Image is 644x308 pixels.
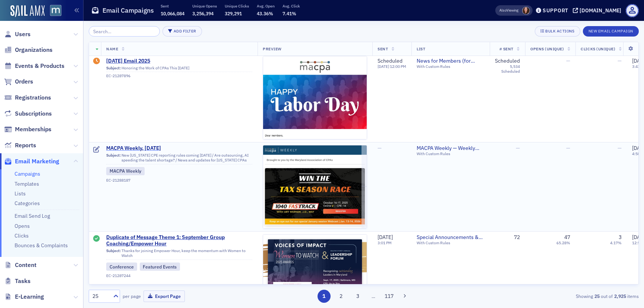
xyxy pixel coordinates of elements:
div: New [US_STATE] CPE reporting rules coming [DATE] / Are outsourcing, AI speeding the talent shorta... [106,153,252,164]
div: MACPA Weekly [106,167,145,175]
div: EC-21288187 [106,178,252,183]
span: Preview [263,46,282,51]
a: News for Members (for members only) [417,58,484,65]
div: EC-21287896 [106,73,252,78]
div: EC-21287244 [106,273,252,278]
span: Name [106,46,118,51]
a: MACPA Weekly — Weekly Newsletter (for members only) [417,145,484,152]
span: Reports [15,141,36,150]
div: 25 [92,292,109,300]
span: [DATE] Email 2025 [106,58,252,65]
span: Opens (Unique) [530,46,564,51]
span: Memberships [15,125,51,133]
a: Opens [15,223,30,229]
a: Campaigns [15,170,40,177]
button: 3 [351,290,364,303]
button: 1 [318,290,331,303]
div: Scheduled [378,58,406,65]
p: Unique Opens [192,3,217,9]
div: Sent [93,235,100,243]
a: Subscriptions [4,110,52,118]
button: New Email Campaign [583,26,639,37]
a: Duplicate of Message Theme 1: September Group Coaching/Empower Hour [106,234,252,247]
button: Export Page [143,290,185,302]
p: Unique Clicks [225,3,249,9]
a: Reports [4,141,36,150]
span: List [417,46,425,51]
button: 117 [383,290,396,303]
div: Thanks for joining Empower Hour, keep the momentum with Women to Watch [106,248,252,260]
div: Also [499,8,506,13]
span: — [566,145,570,151]
div: 5,534 Scheduled [495,65,520,74]
div: Conference [106,263,137,271]
span: 7.41% [282,10,296,16]
div: Honoring the Work of CPAs This [DATE] [106,66,252,72]
span: Content [15,261,37,269]
a: Orders [4,78,33,86]
button: Add Filter [162,26,202,37]
span: Subject: [106,153,121,163]
span: 3,256,394 [192,10,214,16]
div: 65.28% [556,241,570,245]
div: Bulk Actions [545,29,574,33]
span: Natalie Antonakas [522,7,530,15]
span: Users [15,30,31,38]
a: Categories [15,200,40,207]
span: Email Marketing [15,157,59,166]
span: Tasks [15,277,31,285]
div: Featured Events [140,263,180,271]
a: New Email Campaign [583,27,639,34]
img: SailAMX [50,5,61,16]
div: 3 [619,234,622,241]
span: [DATE] [378,234,393,241]
button: Bulk Actions [535,26,580,37]
strong: 2,925 [613,293,627,299]
span: 12:00 PM [390,64,406,69]
span: — [516,145,520,151]
a: View Homepage [45,5,61,18]
div: 47 [564,234,570,241]
label: per page [123,293,141,299]
a: Tasks [4,277,31,285]
p: Avg. Open [257,3,275,9]
span: — [618,57,622,64]
strong: 25 [593,293,601,299]
a: Content [4,261,37,269]
time: 3:01 PM [378,240,392,245]
p: Avg. Click [282,3,300,9]
a: MACPA Weekly, [DATE] [106,145,252,152]
span: … [368,293,379,299]
span: Organizations [15,46,53,54]
div: With Custom Rules [417,151,484,156]
div: With Custom Rules [417,65,484,69]
span: 10,066,084 [161,10,184,16]
div: Draft [93,58,100,65]
span: Subject: [106,248,121,258]
span: Registrations [15,94,51,102]
p: Sent [161,3,184,9]
span: Profile [626,4,639,17]
span: — [566,57,570,64]
span: Clicks (Unique) [581,46,615,51]
input: Search… [89,26,160,37]
a: SailAMX [10,5,45,17]
h1: Email Campaigns [102,6,154,15]
div: With Custom Rules [417,241,484,245]
span: Viewing [499,8,518,13]
div: Scheduled [495,58,520,65]
span: E-Learning [15,293,44,301]
span: Orders [15,78,33,86]
span: 43.36% [257,10,273,16]
span: # Sent [499,46,514,51]
a: Bounces & Complaints [15,242,68,249]
span: 329,291 [225,10,242,16]
a: Email Send Log [15,213,50,219]
span: — [378,145,382,151]
span: [DATE] [378,64,390,69]
div: Support [543,7,568,14]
